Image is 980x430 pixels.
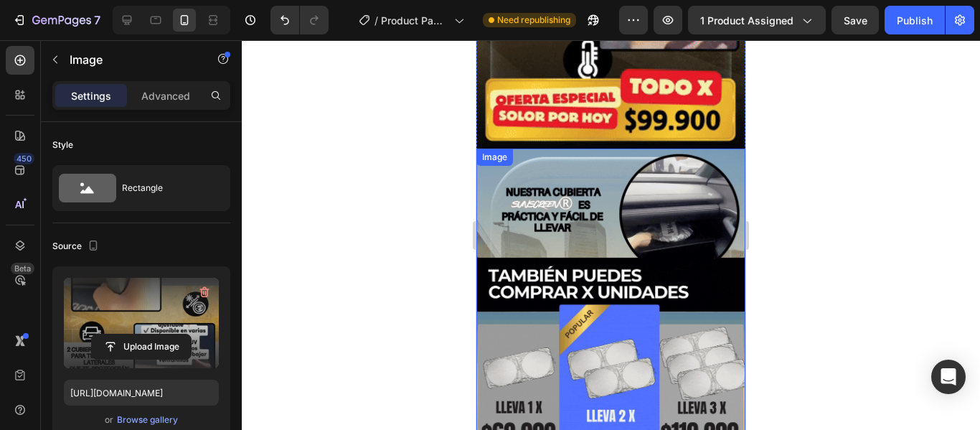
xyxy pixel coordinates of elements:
[476,40,745,430] iframe: Design area
[831,6,879,34] button: Save
[700,13,793,28] span: 1 product assigned
[105,411,113,429] span: or
[70,51,192,68] p: Image
[122,172,209,205] div: Rectangle
[497,14,570,27] span: Need republishing
[688,6,826,34] button: 1 product assigned
[931,360,966,394] div: Open Intercom Messenger
[374,13,378,28] span: /
[270,6,329,34] div: Undo/Redo
[381,13,448,28] span: Product Page - [DATE] 02:55:35
[64,380,219,406] input: https://example.com/image.jpg
[94,11,100,29] p: 7
[71,88,111,103] p: Settings
[897,13,933,28] div: Publish
[116,413,179,427] button: Browse gallery
[11,263,34,274] div: Beta
[885,6,945,34] button: Publish
[52,237,102,256] div: Source
[141,88,190,103] p: Advanced
[117,413,178,426] div: Browse gallery
[14,153,34,164] div: 450
[52,139,73,151] div: Style
[91,334,192,360] button: Upload Image
[844,14,867,27] span: Save
[6,6,107,34] button: 7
